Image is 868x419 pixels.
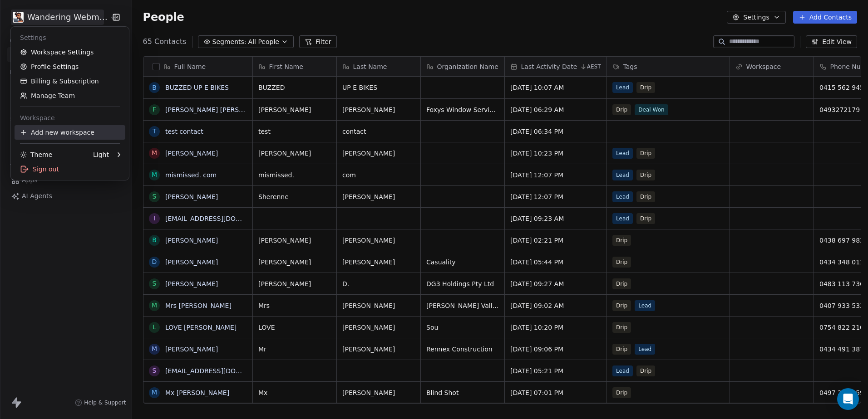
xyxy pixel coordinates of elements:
a: Workspace Settings [15,45,125,59]
div: Theme [20,150,52,159]
a: Profile Settings [15,59,125,74]
div: Workspace [15,111,125,125]
div: Settings [15,30,125,45]
div: Light [93,150,109,159]
a: Manage Team [15,88,125,103]
a: Billing & Subscription [15,74,125,88]
div: Sign out [15,162,125,176]
div: Add new workspace [15,125,125,140]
